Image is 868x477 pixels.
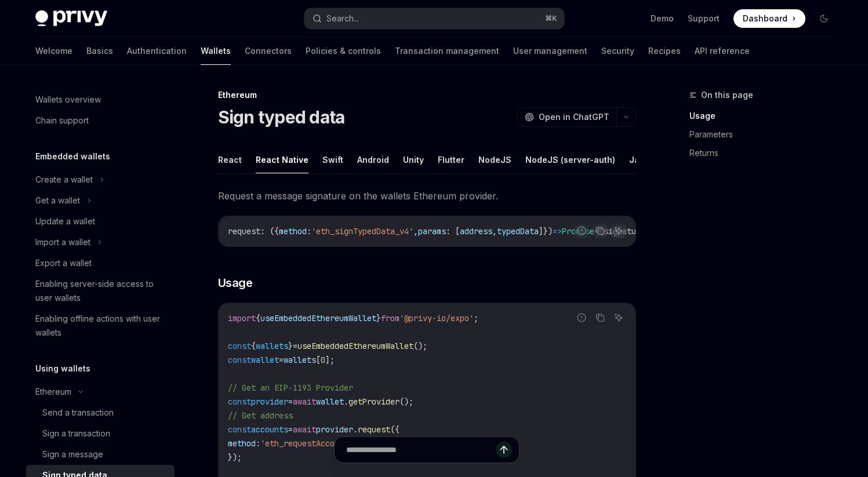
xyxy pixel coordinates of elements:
[228,410,293,421] span: // Get address
[474,313,478,323] span: ;
[86,37,113,65] a: Basics
[593,223,608,238] button: Copy the contents from the code block
[304,8,564,29] button: Search...⌘K
[127,37,187,65] a: Authentication
[256,341,288,351] span: wallets
[293,341,297,351] span: =
[228,313,256,323] span: import
[316,424,353,435] span: provider
[251,341,256,351] span: {
[35,10,107,27] img: dark logo
[293,424,316,435] span: await
[701,88,753,102] span: On this page
[545,14,557,23] span: ⌘ K
[228,355,251,365] span: const
[316,355,321,365] span: [
[357,146,389,173] button: Android
[307,226,311,236] span: :
[651,13,674,24] a: Demo
[306,37,381,65] a: Policies & controls
[311,226,413,236] span: 'eth_signTypedData_v4'
[629,146,649,173] button: Java
[218,89,636,101] div: Ethereum
[395,37,499,65] a: Transaction management
[26,308,175,343] a: Enabling offline actions with user wallets
[228,226,260,236] span: request
[539,226,553,236] span: ]})
[288,396,293,407] span: =
[438,146,464,173] button: Flutter
[400,313,474,323] span: '@privy-io/expo'
[478,146,511,173] button: NodeJS
[35,385,71,399] div: Ethereum
[256,313,260,323] span: {
[497,226,539,236] span: typedData
[26,253,175,274] a: Export a wallet
[418,226,446,236] span: params
[574,310,589,325] button: Report incorrect code
[376,313,381,323] span: }
[228,396,251,407] span: const
[201,37,231,65] a: Wallets
[517,107,616,127] button: Open in ChatGPT
[42,447,103,461] div: Sign a message
[390,424,400,435] span: ({
[326,12,359,26] div: Search...
[26,110,175,131] a: Chain support
[316,396,344,407] span: wallet
[496,442,512,458] button: Send message
[279,355,284,365] span: =
[321,355,325,365] span: 0
[413,341,427,351] span: ();
[492,226,497,236] span: ,
[26,89,175,110] a: Wallets overview
[26,423,175,444] a: Sign a transaction
[284,355,316,365] span: wallets
[251,424,288,435] span: accounts
[743,13,787,24] span: Dashboard
[35,37,72,65] a: Welcome
[525,146,615,173] button: NodeJS (server-auth)
[400,396,413,407] span: ();
[358,424,390,435] span: request
[297,341,413,351] span: useEmbeddedEthereumWallet
[35,214,95,228] div: Update a wallet
[688,13,720,24] a: Support
[35,362,90,376] h5: Using wallets
[26,402,175,423] a: Send a transaction
[35,235,90,249] div: Import a wallet
[26,444,175,465] a: Sign a message
[35,114,89,128] div: Chain support
[26,211,175,232] a: Update a wallet
[460,226,492,236] span: address
[689,107,842,125] a: Usage
[245,37,292,65] a: Connectors
[325,355,335,365] span: ];
[228,383,353,393] span: // Get an EIP-1193 Provider
[256,146,308,173] button: React Native
[695,37,750,65] a: API reference
[322,146,343,173] button: Swift
[218,188,636,204] span: Request a message signature on the wallets Ethereum provider.
[35,312,168,340] div: Enabling offline actions with user wallets
[26,274,175,308] a: Enabling server-side access to user wallets
[228,424,251,435] span: const
[689,144,842,162] a: Returns
[251,355,279,365] span: wallet
[35,256,92,270] div: Export a wallet
[574,223,589,238] button: Report incorrect code
[279,226,307,236] span: method
[513,37,587,65] a: User management
[348,396,400,407] span: getProvider
[413,226,418,236] span: ,
[593,310,608,325] button: Copy the contents from the code block
[42,427,110,440] div: Sign a transaction
[539,111,609,123] span: Open in ChatGPT
[553,226,562,236] span: =>
[689,125,842,144] a: Parameters
[815,9,833,28] button: Toggle dark mode
[35,150,110,163] h5: Embedded wallets
[353,424,358,435] span: .
[446,226,460,236] span: : [
[648,37,681,65] a: Recipes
